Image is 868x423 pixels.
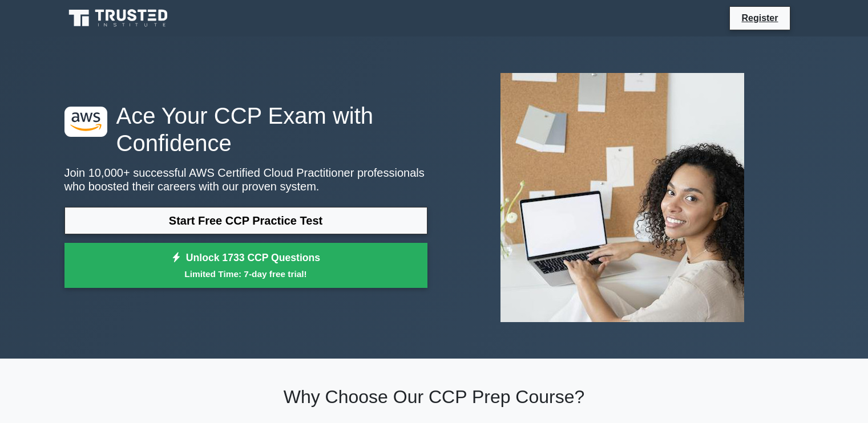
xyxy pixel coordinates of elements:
p: Join 10,000+ successful AWS Certified Cloud Practitioner professionals who boosted their careers ... [64,166,427,193]
a: Unlock 1733 CCP QuestionsLimited Time: 7-day free trial! [64,243,427,288]
small: Limited Time: 7-day free trial! [79,267,413,280]
a: Register [734,11,785,25]
h1: Ace Your CCP Exam with Confidence [64,102,427,157]
a: Start Free CCP Practice Test [64,207,427,234]
h2: Why Choose Our CCP Prep Course? [64,386,804,408]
